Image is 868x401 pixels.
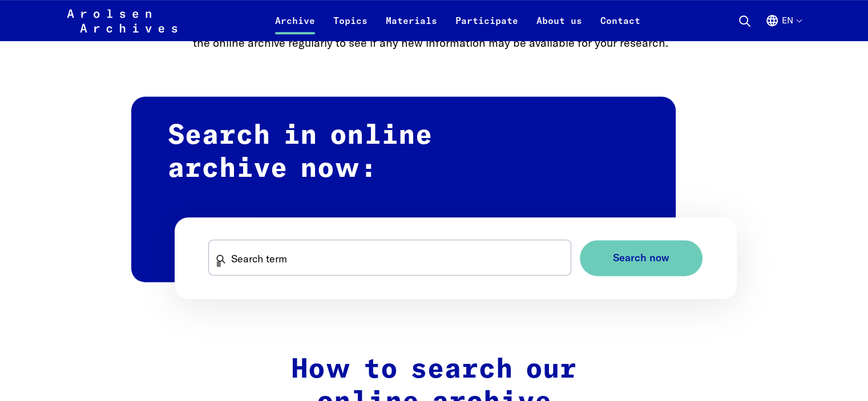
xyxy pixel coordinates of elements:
[131,96,676,282] h2: Search in online archive now:
[765,14,801,41] button: English, language selection
[613,252,669,264] span: Search now
[446,14,527,41] a: Participate
[266,7,649,34] nav: Primary
[591,14,649,41] a: Contact
[324,14,377,41] a: Topics
[527,14,591,41] a: About us
[266,14,324,41] a: Archive
[580,240,703,276] button: Search now
[377,14,446,41] a: Materials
